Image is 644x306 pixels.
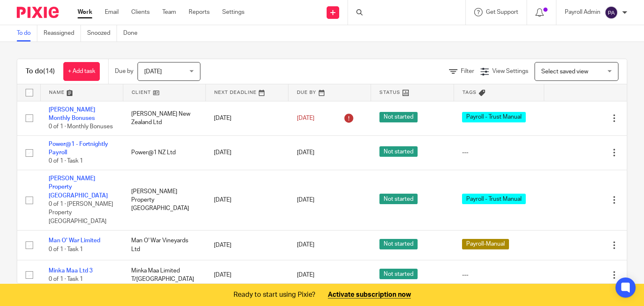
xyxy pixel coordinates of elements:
a: Team [162,8,176,16]
a: Minka Maa Ltd 3 [49,268,93,274]
p: Due by [115,67,133,75]
td: Power@1 NZ Ltd [123,135,205,170]
td: [DATE] [205,170,288,230]
a: Snoozed [87,25,117,41]
td: [PERSON_NAME] Property [GEOGRAPHIC_DATA] [123,170,205,230]
a: Power@1 - Fortnightly Payroll [49,141,108,156]
a: Done [123,25,144,41]
span: (14) [43,68,55,75]
span: Payroll - Trust Manual [462,194,526,204]
div: --- [462,271,536,279]
span: Payroll-Manual [462,239,509,249]
span: 0 of 1 · Monthly Bonuses [49,124,113,130]
span: Select saved view [541,69,588,75]
span: Not started [379,239,418,249]
a: Reassigned [44,25,81,41]
span: Not started [379,146,418,157]
span: [DATE] [297,242,314,248]
span: [DATE] [297,197,314,203]
td: Minka Maa Limited T/[GEOGRAPHIC_DATA] [123,260,205,290]
a: Work [78,8,92,16]
a: [PERSON_NAME] Monthly Bonuses [49,107,95,121]
a: Reports [189,8,210,16]
a: Settings [222,8,244,16]
span: Not started [379,112,418,122]
div: --- [462,148,536,157]
img: Pixie [17,7,59,18]
span: Tags [462,90,477,95]
a: [PERSON_NAME] Property [GEOGRAPHIC_DATA] [49,176,108,199]
span: 0 of 1 · Task 1 [49,246,83,252]
a: Man O' War Limited [49,238,100,244]
span: View Settings [492,68,528,74]
td: [DATE] [205,101,288,135]
a: Clients [131,8,150,16]
img: svg%3E [605,6,618,19]
a: To do [17,25,37,41]
span: [DATE] [297,150,314,156]
h1: To do [26,67,55,76]
span: [DATE] [144,69,162,75]
span: Not started [379,194,418,204]
td: [DATE] [205,230,288,260]
span: 0 of 1 · Task 1 [49,158,83,164]
span: Filter [461,68,474,74]
td: Man O' War Vineyards Ltd [123,230,205,260]
td: [DATE] [205,135,288,170]
td: [PERSON_NAME] New Zealand Ltd [123,101,205,135]
span: [DATE] [297,115,314,121]
span: 0 of 1 · Task 1 [49,276,83,282]
span: [DATE] [297,272,314,278]
span: Payroll - Trust Manual [462,112,526,122]
span: Not started [379,269,418,279]
a: Email [105,8,119,16]
span: 0 of 1 · [PERSON_NAME] Property [GEOGRAPHIC_DATA] [49,201,113,224]
span: Get Support [486,9,518,15]
a: + Add task [63,62,100,81]
td: [DATE] [205,260,288,290]
p: Payroll Admin [565,8,600,16]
